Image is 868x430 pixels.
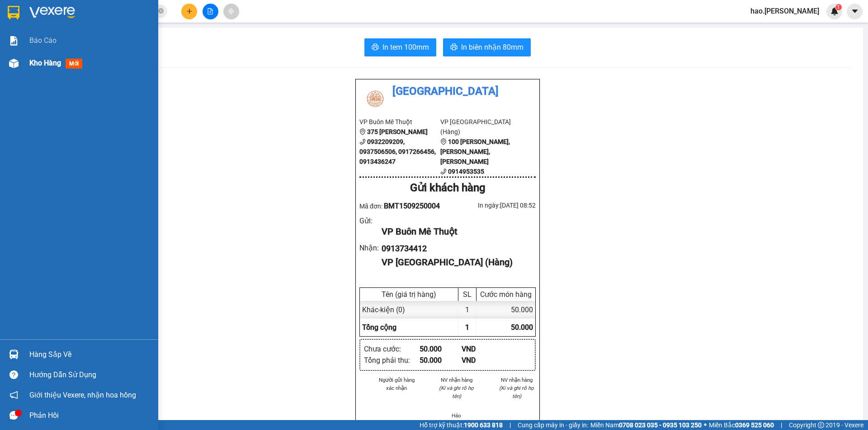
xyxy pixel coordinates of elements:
img: logo.jpg [359,83,391,115]
span: 1 [465,323,469,332]
div: 0913734412 [106,39,198,51]
li: VP Buôn Mê Thuột [359,117,440,127]
div: VP [GEOGRAPHIC_DATA] (Hàng) [382,255,528,269]
span: Miền Bắc [709,420,774,430]
span: hao.[PERSON_NAME] [743,5,826,17]
span: environment [359,129,366,135]
div: 50.000 [420,343,462,355]
strong: 0708 023 035 - 0935 103 250 [619,421,702,429]
div: Tên (giá trị hàng) [362,290,456,299]
div: Nhận : [359,242,382,254]
span: caret-down [851,7,859,15]
span: Gửi: [8,9,22,18]
div: Buôn Mê Thuột [8,8,99,18]
span: In tem 100mm [382,42,429,53]
span: Hỗ trợ kỹ thuật: [420,420,503,430]
b: 0932209209, 0937506506, 0917266456, 0913436247 [359,138,436,165]
span: question-circle [9,370,18,379]
img: icon-new-feature [830,7,839,15]
div: Gửi khách hàng [359,180,536,197]
span: Giới thiệu Vexere, nhận hoa hồng [29,389,136,401]
span: notification [9,391,18,399]
li: VP [GEOGRAPHIC_DATA] (Hàng) [440,117,521,137]
span: message [9,411,18,420]
div: Mã đơn: [359,200,448,212]
span: file-add [207,8,213,14]
b: 375 [PERSON_NAME] [367,128,428,135]
div: 50.000 [420,355,462,366]
div: SL [461,290,474,299]
span: printer [450,43,458,52]
span: BMT1509250004 [384,202,440,210]
button: printerIn tem 100mm [364,38,436,56]
button: aim [223,4,239,19]
span: Kho hàng [29,59,61,67]
button: caret-down [847,4,863,19]
span: 1 [837,4,840,10]
strong: 0369 525 060 [735,421,774,429]
img: solution-icon [9,36,19,46]
span: printer [372,43,379,52]
span: phone [440,168,447,175]
img: warehouse-icon [9,350,19,359]
button: plus [181,4,197,19]
span: Miền Nam [590,420,702,430]
div: VND [462,343,504,355]
span: Tổng cộng [362,323,396,332]
span: Báo cáo [29,35,57,46]
div: Tổng phải thu : [364,355,420,366]
span: copyright [818,422,824,428]
div: Phản hồi [29,409,151,422]
span: Cung cấp máy in - giấy in: [518,420,588,430]
li: [GEOGRAPHIC_DATA] [359,83,536,100]
span: In biên nhận 80mm [461,42,524,53]
div: 50.000 [104,57,198,69]
i: (Kí và ghi rõ họ tên) [499,385,534,399]
li: NV nhận hàng [438,376,476,384]
li: NV nhận hàng [497,376,536,384]
sup: 1 [835,4,842,10]
img: warehouse-icon [9,59,19,68]
div: Hướng dẫn sử dụng [29,368,151,382]
img: logo-vxr [8,6,19,19]
b: 0914953535 [448,168,484,175]
span: ⚪️ [704,423,707,427]
span: phone [359,139,366,145]
span: plus [186,8,193,14]
span: mới [66,59,82,69]
div: Hàng sắp về [29,348,151,361]
span: | [781,420,782,430]
div: Gửi : [359,215,382,227]
span: Khác - kiện (0) [362,305,405,314]
div: [GEOGRAPHIC_DATA] (Hàng) [106,8,198,39]
b: 100 [PERSON_NAME], [PERSON_NAME], [PERSON_NAME] [440,138,510,165]
div: 0913734412 [382,242,528,255]
button: file-add [203,4,218,19]
div: VND [462,355,504,366]
li: Người gửi hàng xác nhận [377,376,416,392]
div: VP Buôn Mê Thuột [382,225,528,239]
strong: 1900 633 818 [464,421,503,429]
span: Nhận: [106,8,127,17]
span: close-circle [158,8,164,14]
span: CC : [104,59,117,69]
button: printerIn biên nhận 80mm [443,38,531,56]
span: | [509,420,511,430]
i: (Kí và ghi rõ họ tên) [439,385,474,399]
span: environment [440,139,447,145]
div: Cước món hàng [479,290,533,299]
div: In ngày: [DATE] 08:52 [448,200,536,210]
div: 50.000 [476,301,535,319]
span: 50.000 [511,323,533,332]
li: Hảo [438,412,476,420]
div: Chưa cước : [364,343,420,355]
span: aim [228,8,234,14]
div: 1 [458,301,476,319]
span: close-circle [158,7,164,16]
